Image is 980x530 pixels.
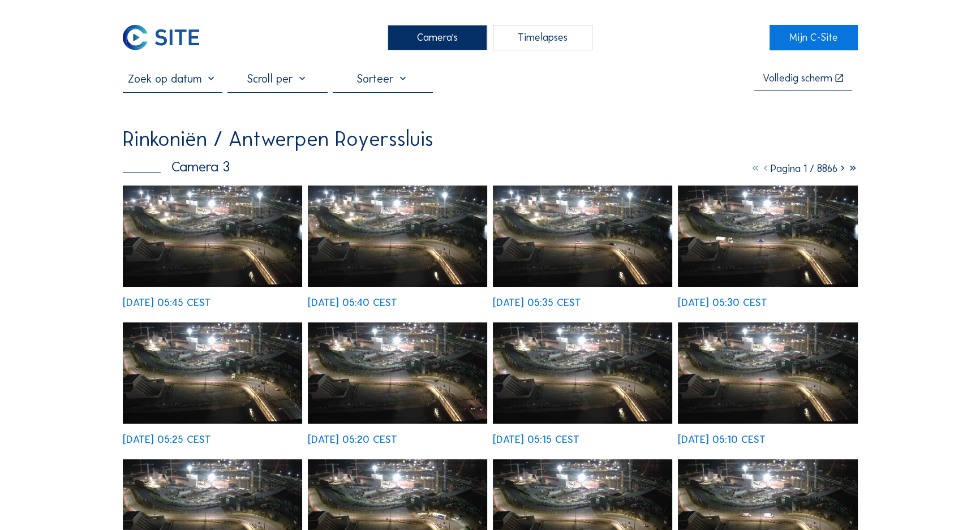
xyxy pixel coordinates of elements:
[678,322,858,424] img: image_53378332
[308,298,397,308] div: [DATE] 05:40 CEST
[493,298,581,308] div: [DATE] 05:35 CEST
[123,25,211,51] a: C-SITE Logo
[123,72,223,85] input: Zoek op datum 󰅀
[123,322,303,424] img: image_53378401
[308,434,397,445] div: [DATE] 05:20 CEST
[493,186,673,287] img: image_53378452
[123,186,303,287] img: image_53378503
[388,25,488,51] div: Camera's
[123,129,433,150] div: Rinkoniën / Antwerpen Royerssluis
[493,322,673,424] img: image_53378358
[678,298,767,308] div: [DATE] 05:30 CEST
[763,73,832,84] div: Volledig scherm
[308,322,488,424] img: image_53378387
[493,25,593,51] div: Timelapses
[771,162,837,175] span: Pagina 1 / 8866
[123,434,211,445] div: [DATE] 05:25 CEST
[678,186,858,287] img: image_53378424
[123,25,200,51] img: C-SITE Logo
[770,25,858,51] a: Mijn C-Site
[123,160,230,174] div: Camera 3
[123,298,211,308] div: [DATE] 05:45 CEST
[493,434,579,445] div: [DATE] 05:15 CEST
[678,434,766,445] div: [DATE] 05:10 CEST
[308,186,488,287] img: image_53378477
